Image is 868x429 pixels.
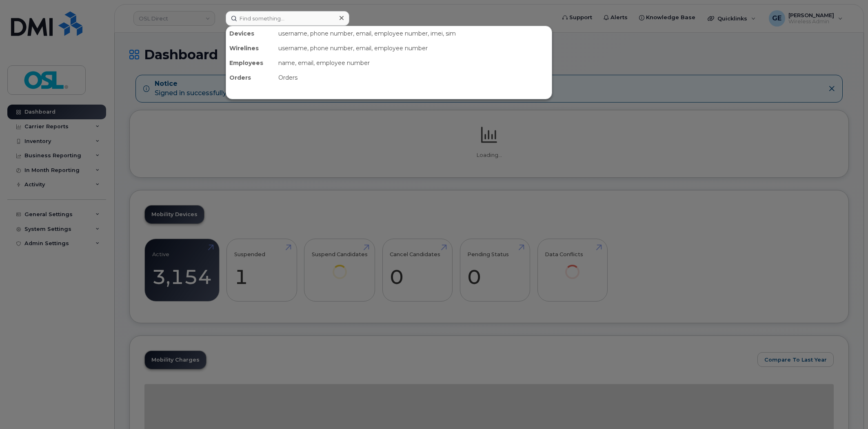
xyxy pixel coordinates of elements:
div: Wirelines [226,41,275,56]
div: Devices [226,26,275,41]
div: Orders [226,70,275,85]
div: Employees [226,56,275,70]
div: username, phone number, email, employee number, imei, sim [275,26,552,41]
div: name, email, employee number [275,56,552,70]
div: Orders [275,70,552,85]
div: username, phone number, email, employee number [275,41,552,56]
